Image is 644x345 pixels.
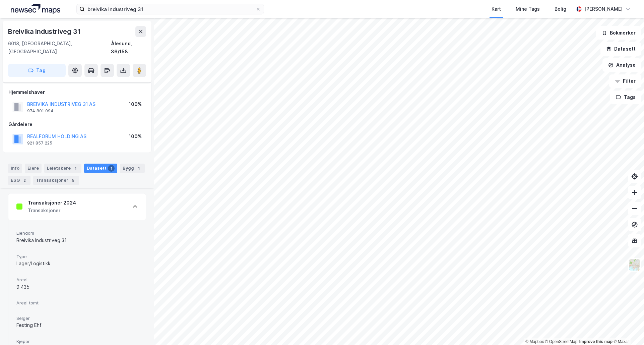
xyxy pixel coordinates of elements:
div: 6018, [GEOGRAPHIC_DATA], [GEOGRAPHIC_DATA] [8,40,111,56]
div: 1 [108,165,115,172]
div: Mine Tags [516,5,540,13]
span: Eiendom [16,230,138,236]
div: Datasett [84,164,117,173]
button: Tag [8,64,66,77]
button: Tags [610,91,641,104]
span: Type [16,254,138,260]
div: 9 435 [16,283,138,291]
div: Lager/Logistikk [16,260,138,268]
div: Gårdeiere [8,120,146,128]
div: Festing Ehf [16,321,138,329]
div: Bolig [555,5,566,13]
button: Filter [609,74,641,88]
div: 1 [135,165,142,172]
span: Kjøper [16,339,138,344]
div: Transaksjoner [28,207,76,215]
img: logo.a4113a55bc3d86da70a041830d287a7e.svg [11,4,60,14]
div: Kart [492,5,501,13]
a: Improve this map [579,339,613,344]
span: Areal tomt [16,300,138,306]
a: Mapbox [525,339,544,344]
div: 2 [21,177,28,184]
a: OpenStreetMap [545,339,578,344]
div: 921 857 225 [27,140,52,146]
div: Transaksjoner [33,176,79,185]
div: 100% [129,100,142,108]
div: 5 [70,177,76,184]
span: Selger [16,315,138,321]
div: Breivika Industriveg 31 [8,26,82,37]
div: 974 801 094 [27,108,54,114]
span: Areal [16,277,138,283]
div: [PERSON_NAME] [584,5,623,13]
div: Ålesund, 36/158 [111,40,146,56]
iframe: Chat Widget [610,313,644,345]
div: Leietakere [44,164,81,173]
button: Analyse [602,58,641,72]
div: 1 [72,165,79,172]
div: Hjemmelshaver [8,88,146,96]
img: Z [628,258,641,271]
button: Datasett [600,42,641,56]
div: Info [8,164,22,173]
div: Transaksjoner 2024 [28,199,76,207]
div: Bygg [120,164,145,173]
div: Eiere [25,164,42,173]
div: ESG [8,176,30,185]
div: Breivika Industriveg 31 [16,236,138,244]
input: Søk på adresse, matrikkel, gårdeiere, leietakere eller personer [85,4,256,14]
div: 100% [129,132,142,140]
button: Bokmerker [596,26,641,40]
